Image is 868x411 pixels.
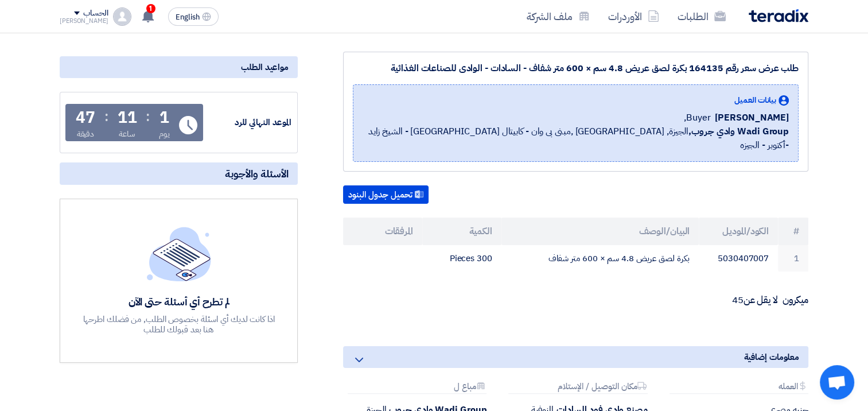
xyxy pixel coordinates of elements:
[225,167,289,180] span: الأسئلة والأجوبة
[104,106,108,127] div: :
[422,218,501,245] th: الكمية
[684,111,710,125] span: Buyer,
[81,295,277,308] div: لم تطرح أي أسئلة حتى الآن
[820,365,854,400] a: Open chat
[501,218,699,245] th: البيان/الوصف
[778,218,808,245] th: #
[146,4,155,13] span: 1
[599,3,668,30] a: الأوردرات
[176,13,200,21] span: English
[113,7,131,26] img: profile_test.png
[343,185,429,204] button: تحميل جدول البنود
[699,245,778,272] td: 5030407007
[699,218,778,245] th: الكود/الموديل
[501,245,699,272] td: بكرة لصق عريض 4.8 سم × 600 متر شفاف
[353,61,799,75] div: طلب عرض سعر رقم 164135 بكرة لصق عريض 4.8 سم × 600 متر شفاف - السادات - الوادى للصناعات الغذائية
[778,245,808,272] td: 1
[159,128,170,140] div: يوم
[734,94,776,106] span: بيانات العميل
[205,116,291,129] div: الموعد النهائي للرد
[744,351,799,363] span: معلومات إضافية
[77,128,95,140] div: دقيقة
[118,110,137,126] div: 11
[422,245,501,272] td: 300 Pieces
[688,125,789,138] b: Wadi Group وادي جروب,
[60,56,298,78] div: مواعيد الطلب
[81,314,277,335] div: اذا كانت لديك أي اسئلة بخصوص الطلب, من فضلك اطرحها هنا بعد قبولك للطلب
[715,111,789,125] span: [PERSON_NAME]
[146,106,150,127] div: :
[363,125,789,152] span: الجيزة, [GEOGRAPHIC_DATA] ,مبنى بى وان - كابيتال [GEOGRAPHIC_DATA] - الشيخ زايد -أكتوبر - الجيزه
[670,382,808,394] div: العمله
[749,9,808,22] img: Teradix logo
[668,3,735,30] a: الطلبات
[343,218,422,245] th: المرفقات
[517,3,599,30] a: ملف الشركة
[348,382,486,394] div: مباع ل
[76,110,95,126] div: 47
[508,382,647,394] div: مكان التوصيل / الإستلام
[343,294,808,306] p: ميكرون لا يقل عن45
[159,110,169,126] div: 1
[168,7,219,26] button: English
[119,128,135,140] div: ساعة
[147,227,211,281] img: empty_state_list.svg
[60,18,108,24] div: [PERSON_NAME]
[83,9,108,18] div: الحساب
